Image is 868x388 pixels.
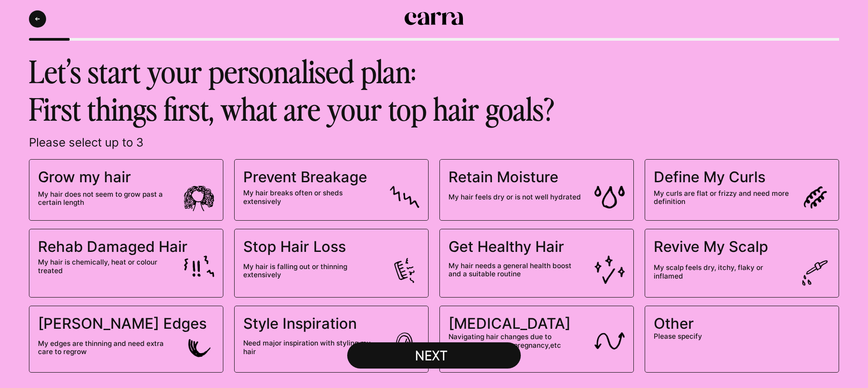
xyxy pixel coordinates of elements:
[243,263,380,279] span: My hair is falling out or thinning extensively
[29,135,143,149] b: Please select up to 3
[38,237,188,256] span: Rehab Damaged Hair
[38,168,131,186] span: Grow my hair
[29,52,769,127] h2: Let’s start your personalised plan: First things first, what are your top hair goals?
[38,340,175,356] span: My edges are thinning and need extra care to regrow
[448,262,585,279] span: My hair needs a general health boost and a suitable routine
[243,189,380,206] span: My hair breaks often or sheds extensively
[448,237,564,256] span: Get Healthy Hair
[654,264,791,280] span: My scalp feels dry, itchy, flaky or inflamed
[401,347,467,364] div: NEXT
[448,168,558,186] span: Retain Moisture
[448,193,585,201] span: My hair feels dry or is not well hydrated
[243,314,357,332] span: Style Inspiration
[448,314,571,332] span: [MEDICAL_DATA]
[243,237,346,256] span: Stop Hair Loss
[654,189,791,206] span: My curls are flat or frizzy and need more definition
[38,258,175,275] span: My hair is chemically, heat or colour treated
[347,342,521,369] button: NEXT
[448,333,585,350] span: Navigating hair changes due to menopause, PCOS, pregnancy,etc
[29,10,46,28] button: Back
[243,339,380,356] span: Need major inspiration with styling my hair
[654,168,765,186] span: Define My Curls
[654,332,821,341] span: Please specify
[38,314,207,332] span: [PERSON_NAME] Edges
[654,314,694,332] span: Other
[654,237,768,256] span: Revive My Scalp
[243,168,367,186] span: Prevent Breakage
[38,190,175,207] span: My hair does not seem to grow past a certain length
